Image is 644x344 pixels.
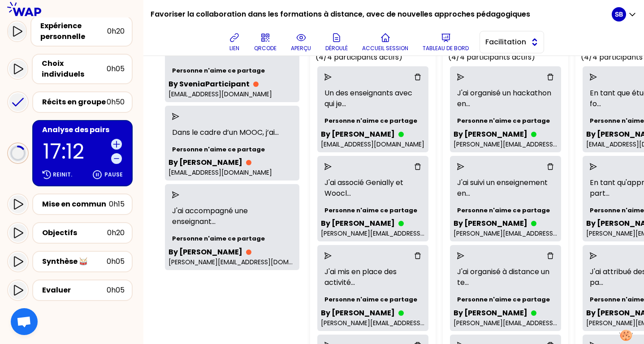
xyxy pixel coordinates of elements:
p: aperçu [291,45,311,52]
h4: (4/4 participants actifs) [448,52,568,63]
span: send [457,163,464,170]
button: QRCODE [251,29,280,56]
div: Open chat [11,308,38,335]
p: Déroulé [325,45,348,52]
h4: (4/4 participants actifs) [316,52,436,63]
button: SB [612,7,637,21]
p: By [PERSON_NAME] [454,129,527,140]
p: Personne n'aime ce partage [454,292,558,308]
p: [PERSON_NAME][EMAIL_ADDRESS][DOMAIN_NAME] [454,140,558,149]
p: [PERSON_NAME][EMAIL_ADDRESS][DOMAIN_NAME] [321,318,425,327]
p: Personne n'aime ce partage [169,63,296,79]
p: By [PERSON_NAME] [321,218,395,229]
p: [EMAIL_ADDRESS][DOMAIN_NAME] [169,168,296,177]
div: 0h05 [107,64,125,74]
p: J'ai associé Genially et Woocl ... [321,174,425,202]
span: send [590,163,597,170]
p: By [PERSON_NAME] [169,247,242,258]
p: Tableau de bord [423,45,469,52]
p: [PERSON_NAME][EMAIL_ADDRESS][DOMAIN_NAME] [169,258,296,267]
p: [EMAIL_ADDRESS][DOMAIN_NAME] [321,140,425,149]
p: By [PERSON_NAME] [321,308,395,318]
p: Personne n'aime ce partage [169,231,296,247]
div: Evaluer [42,285,107,296]
div: Mise en commun [42,199,109,210]
p: Accueil session [362,45,408,52]
p: J'ai organisé un hackathon en ... [454,84,558,113]
p: By [PERSON_NAME] [454,308,527,318]
p: J'ai suivi un enseignement en ... [454,174,558,202]
span: send [172,191,179,198]
span: send [172,113,179,120]
p: By [PERSON_NAME] [321,129,395,140]
button: lien [225,29,243,56]
div: 0h15 [109,199,125,210]
p: Un des enseignants avec qui je ... [321,84,425,113]
span: send [324,163,332,170]
p: Reinit. [53,171,72,178]
div: Analyse des pairs [42,125,125,135]
p: Pause [104,171,123,178]
span: delete [414,163,421,170]
span: send [324,73,332,81]
p: Personne n'aime ce partage [321,202,425,219]
p: Dans le cadre d’un MOOC, j’ai ... [169,124,296,142]
p: Personne n'aime ce partage [169,142,296,158]
span: delete [547,73,554,81]
span: send [590,73,597,81]
p: QRCODE [254,45,277,52]
p: By [PERSON_NAME] [169,157,242,168]
div: 0h50 [107,97,125,107]
p: [PERSON_NAME][EMAIL_ADDRESS][DOMAIN_NAME] [321,229,425,238]
div: Expérience personnelle [40,21,107,42]
span: send [457,252,464,259]
p: [EMAIL_ADDRESS][DOMAIN_NAME] [169,90,296,99]
p: J'ai accompagné une enseignant ... [169,202,296,231]
span: send [324,252,332,259]
span: delete [547,252,554,259]
button: aperçu [287,29,315,56]
span: delete [414,252,421,259]
p: Personne n'aime ce partage [321,292,425,308]
div: Objectifs [42,228,107,238]
p: J'ai mis en place des activité ... [321,263,425,292]
span: Facilitation [485,37,526,47]
p: Personne n'aime ce partage [321,113,425,129]
p: lien [229,45,239,52]
span: send [590,252,597,259]
p: By SveniaParticipant [169,79,250,90]
p: SB [615,10,623,19]
p: J'ai organisé à distance un te ... [454,263,558,292]
div: Choix individuels [42,58,107,80]
div: Récits en groupe [42,97,107,107]
p: By [PERSON_NAME] [454,218,527,229]
p: Personne n'aime ce partage [454,202,558,219]
span: delete [414,73,421,81]
div: 0h20 [107,228,125,238]
span: send [457,73,464,81]
button: Déroulé [322,29,351,56]
p: 17:12 [43,141,108,162]
div: 0h20 [107,26,125,37]
p: [PERSON_NAME][EMAIL_ADDRESS][DOMAIN_NAME] [454,229,558,238]
div: Synthèse 🥁 [42,256,107,267]
button: Facilitation [480,31,544,53]
button: Tableau de bord [419,29,472,56]
p: Personne n'aime ce partage [454,113,558,129]
div: 0h05 [107,285,125,296]
p: [PERSON_NAME][EMAIL_ADDRESS][DOMAIN_NAME] [454,318,558,327]
div: 0h05 [107,256,125,267]
button: Accueil session [359,29,412,56]
span: delete [547,163,554,170]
